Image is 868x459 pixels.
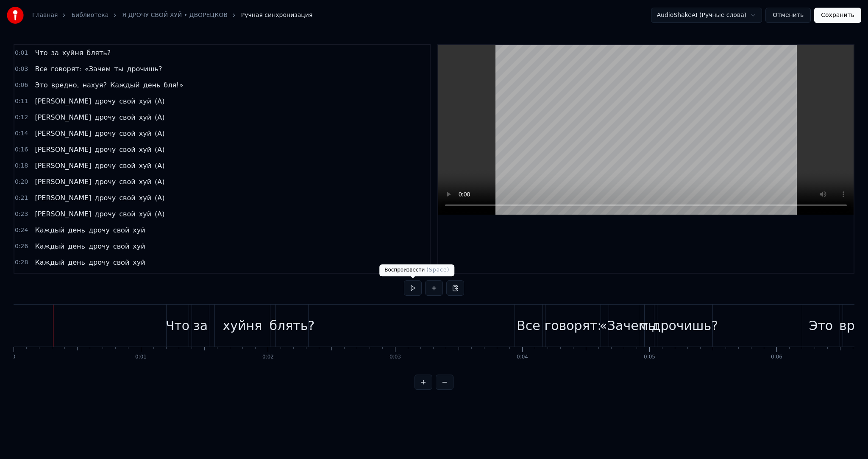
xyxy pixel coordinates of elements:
span: «Зачем [84,64,111,74]
div: 0:01 [135,354,147,361]
span: (А) [154,177,165,187]
span: [PERSON_NAME] [34,129,92,138]
span: за [50,48,60,58]
span: свой [112,257,130,267]
span: [PERSON_NAME] [34,193,92,203]
div: 0:03 [389,354,401,361]
span: Ручная синхронизация [241,11,313,20]
span: свой [118,177,136,187]
span: дрочу [88,257,111,267]
span: (А) [154,193,165,203]
span: дрочу [94,129,117,138]
span: (А) [154,129,165,138]
span: 0:26 [15,242,28,251]
span: 0:18 [15,162,28,170]
span: хуй [138,177,152,187]
span: хуй [138,112,152,122]
div: хуйня [223,316,262,335]
span: свой [118,161,136,171]
span: Это [34,80,48,90]
div: Все [517,316,540,335]
span: дрочу [88,225,111,235]
span: 0:20 [15,178,28,186]
div: за [193,316,208,335]
div: Воспроизвести [379,264,454,276]
span: хуй [138,96,152,106]
span: 0:11 [15,97,28,106]
span: хуй [138,161,152,171]
a: Я ДРОЧУ СВОЙ ХУЙ • ДВОРЕЦКОВ [122,11,228,20]
a: Главная [32,11,58,20]
span: Каждый [34,241,65,251]
span: вредно, [50,80,80,90]
span: Каждый [34,225,65,235]
span: 0:01 [15,49,28,57]
span: хуй [132,241,146,251]
a: Библиотека [71,11,108,20]
span: блять? [86,48,111,58]
span: 0:23 [15,210,28,218]
span: хуйня [61,48,84,58]
span: 0:24 [15,226,28,235]
span: [PERSON_NAME] [34,209,92,219]
div: блять? [270,316,315,335]
span: (А) [154,96,165,106]
span: 0:28 [15,258,28,267]
span: говорят: [50,64,82,74]
span: [PERSON_NAME] [34,145,92,154]
span: дрочу [94,112,117,122]
span: свой [118,112,136,122]
div: 0:04 [517,354,528,361]
span: Каждый [34,257,65,267]
span: [PERSON_NAME] [34,96,92,106]
div: 0:05 [644,354,655,361]
span: (А) [154,112,165,122]
span: дрочу [94,209,117,219]
div: 0 [12,354,16,361]
span: свой [112,225,130,235]
img: youka [7,7,24,24]
span: свой [118,209,136,219]
span: свой [118,129,136,138]
span: 0:12 [15,113,28,122]
span: [PERSON_NAME] [34,161,92,171]
span: хуй [138,193,152,203]
span: Что [34,48,48,58]
div: 0:02 [262,354,274,361]
span: свой [118,193,136,203]
span: день [67,225,86,235]
div: дрочишь? [652,316,718,335]
span: хуй [138,145,152,154]
div: Это [809,316,833,335]
span: (А) [154,145,165,154]
span: дрочишь? [126,64,163,74]
button: Отменить [765,8,811,23]
div: ты [640,316,658,335]
span: свой [118,145,136,154]
span: бля!» [163,80,184,90]
span: 0:21 [15,194,28,202]
span: день [142,80,161,90]
span: дрочу [94,161,117,171]
span: [PERSON_NAME] [34,112,92,122]
span: 0:16 [15,146,28,154]
div: 0:06 [771,354,782,361]
span: Все [34,64,48,74]
span: дрочу [94,145,117,154]
span: [PERSON_NAME] [34,177,92,187]
div: «Зачем [599,316,648,335]
span: дрочу [94,177,117,187]
nav: breadcrumb [32,11,312,20]
span: (А) [154,209,165,219]
span: 0:03 [15,65,28,73]
span: ты [113,64,124,74]
span: ( Space ) [426,267,449,273]
span: 0:06 [15,81,28,90]
span: дрочу [94,96,117,106]
span: дрочу [88,241,111,251]
span: свой [112,241,130,251]
span: день [67,241,86,251]
span: хуй [138,129,152,138]
span: хуй [132,257,146,267]
span: свой [118,96,136,106]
